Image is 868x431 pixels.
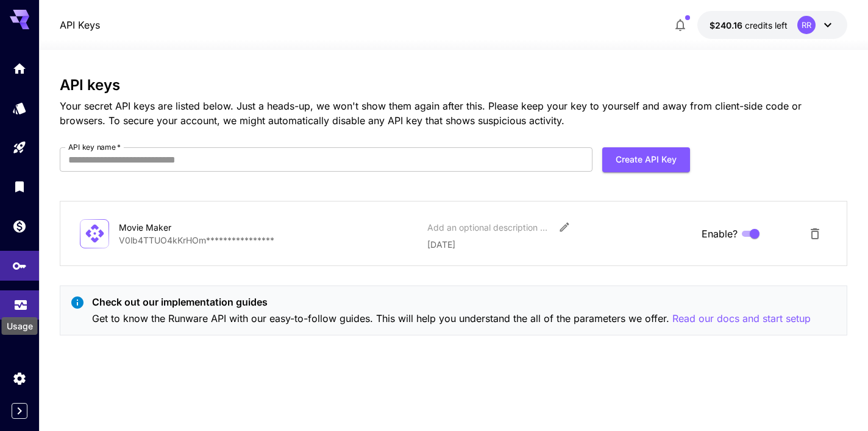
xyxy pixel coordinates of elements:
[92,295,811,309] p: Check out our implementation guides
[12,100,27,116] div: Models
[12,258,27,273] div: API Keys
[2,317,38,335] div: Usage
[119,221,241,234] div: Movie Maker
[710,19,788,32] div: $240.15594
[602,147,690,172] button: Create API Key
[797,16,816,34] div: RR
[92,311,811,326] p: Get to know the Runware API with our easy-to-follow guides. This will help you understand the all...
[12,61,27,76] div: Home
[672,311,811,326] button: Read our docs and start setup
[60,18,100,32] nav: breadcrumb
[12,140,27,155] div: Playground
[697,11,847,39] button: $240.15594RR
[427,238,692,251] p: [DATE]
[745,20,788,30] span: credits left
[553,216,575,238] button: Edit
[12,219,27,234] div: Wallet
[68,142,121,152] label: API key name
[427,221,549,234] div: Add an optional description or comment
[12,179,27,194] div: Library
[13,293,28,309] div: Usage
[710,20,745,30] span: $240.16
[60,77,847,94] h3: API keys
[60,18,100,32] a: API Keys
[12,371,27,386] div: Settings
[702,226,738,241] span: Enable?
[12,403,27,419] button: Expand sidebar
[60,99,847,128] p: Your secret API keys are listed below. Just a heads-up, we won't show them again after this. Plea...
[803,222,827,246] button: Delete API Key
